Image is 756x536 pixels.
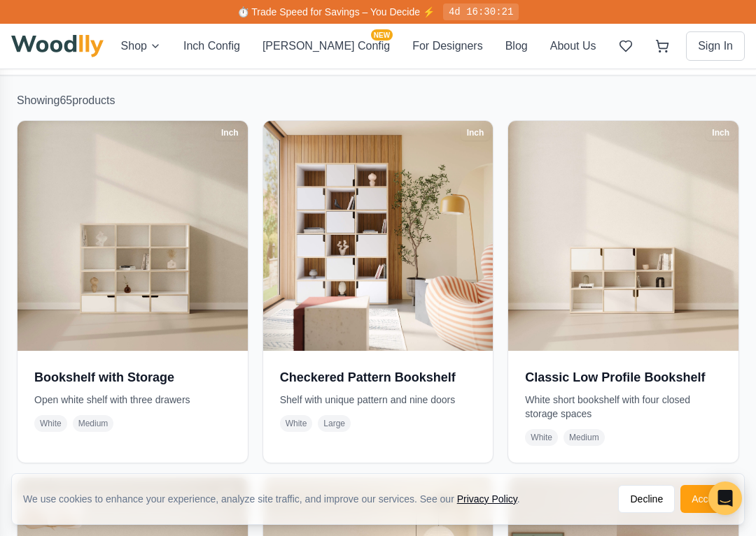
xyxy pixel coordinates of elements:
button: For Designers [412,38,482,55]
span: Medium [73,415,114,432]
h3: Bookshelf with Storage [34,368,231,387]
div: Inch [706,125,736,140]
span: White [280,415,313,432]
span: ⏱️ Trade Speed for Savings – You Decide ⚡ [237,6,435,17]
button: [PERSON_NAME] ConfigNEW [262,38,390,55]
span: White [525,429,558,446]
p: Showing 65 product s [17,92,739,109]
div: Open Intercom Messenger [708,481,742,515]
div: We use cookies to enhance your experience, analyze site traffic, and improve our services. See our . [23,492,531,506]
img: Checkered Pattern Bookshelf [263,121,493,351]
button: Accept [680,485,733,513]
button: Decline [618,485,675,513]
img: Classic Low Profile Bookshelf [508,121,738,351]
p: Open white shelf with three drawers [34,393,231,407]
button: Inch Config [183,38,240,55]
span: Large [318,415,351,432]
div: Inch [461,125,491,140]
button: About Us [550,38,596,55]
span: White [34,415,67,432]
p: White short bookshelf with four closed storage spaces [525,393,722,421]
img: Bookshelf with Storage [17,121,248,351]
div: 4d 16:30:21 [443,3,519,20]
p: Shelf with unique pattern and nine doors [280,393,477,407]
button: Shop [121,38,161,55]
h3: Classic Low Profile Bookshelf [525,368,722,387]
button: Blog [505,38,528,55]
span: NEW [371,29,393,41]
div: Inch [215,125,245,140]
h3: Checkered Pattern Bookshelf [280,368,477,387]
button: Sign In [686,31,745,61]
span: Medium [563,429,605,446]
a: Privacy Policy [457,493,517,505]
img: Woodlly [11,35,104,57]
